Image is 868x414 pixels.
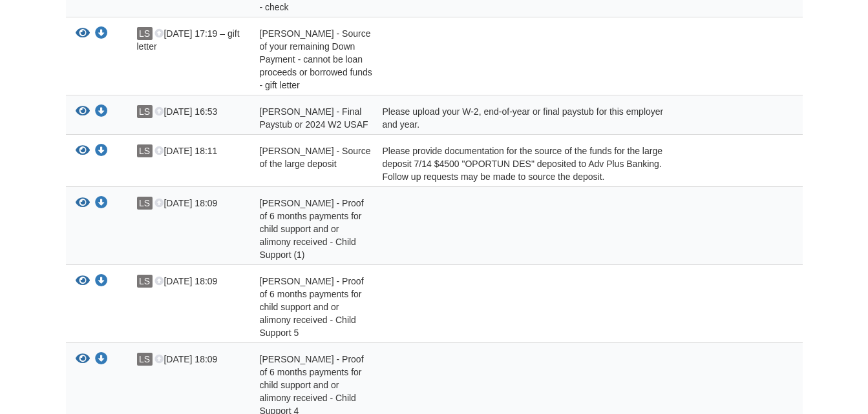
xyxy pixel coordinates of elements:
span: [DATE] 17:19 – gift letter [137,28,240,52]
span: [DATE] 18:09 [154,276,217,286]
button: View Laura Somers - Final Paystub or 2024 W2 USAF [76,105,90,119]
button: View Laura Somers - Source of the large deposit [76,144,90,158]
span: LS [137,275,153,288]
a: Download Laura Somers - Proof of 6 months payments for child support and or alimony received - Ch... [95,199,108,209]
a: Download Laura Somers - Proof of 6 months payments for child support and or alimony received - Ch... [95,277,108,287]
a: Download Laura Somers - Final Paystub or 2024 W2 USAF [95,107,108,117]
span: [PERSON_NAME] - Proof of 6 months payments for child support and or alimony received - Child Supp... [260,276,364,338]
span: [DATE] 16:53 [154,106,217,117]
button: View Laura Somers - Source of your remaining Down Payment - cannot be loan proceeds or borrowed f... [76,27,90,41]
span: [DATE] 18:11 [154,146,217,156]
button: View Laura Somers - Proof of 6 months payments for child support and or alimony received - Child ... [76,353,90,366]
span: [DATE] 18:09 [154,198,217,208]
span: [PERSON_NAME] - Proof of 6 months payments for child support and or alimony received - Child Supp... [260,198,364,260]
span: [PERSON_NAME] - Source of the large deposit [260,146,371,169]
button: View Laura Somers - Proof of 6 months payments for child support and or alimony received - Child ... [76,197,90,210]
a: Download Laura Somers - Proof of 6 months payments for child support and or alimony received - Ch... [95,355,108,365]
span: LS [137,197,153,210]
span: [DATE] 18:09 [154,354,217,364]
a: Download Laura Somers - Source of the large deposit [95,146,108,157]
span: [PERSON_NAME] - Source of your remaining Down Payment - cannot be loan proceeds or borrowed funds... [260,28,372,90]
span: LS [137,353,153,366]
div: Please provide documentation for the source of the funds for the large deposit 7/14 $4500 "OPORTU... [373,144,680,183]
span: LS [137,105,153,118]
span: [PERSON_NAME] - Final Paystub or 2024 W2 USAF [260,106,368,130]
a: Download Laura Somers - Source of your remaining Down Payment - cannot be loan proceeds or borrow... [95,29,108,39]
button: View Laura Somers - Proof of 6 months payments for child support and or alimony received - Child ... [76,275,90,288]
div: Please upload your W-2, end-of-year or final paystub for this employer and year. [373,105,680,131]
span: LS [137,144,153,157]
span: LS [137,27,153,40]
